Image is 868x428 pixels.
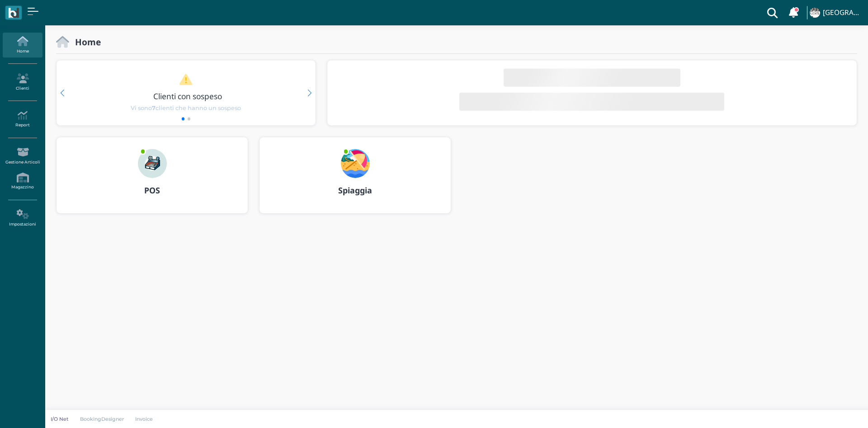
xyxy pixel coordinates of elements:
a: Clienti con sospeso Vi sono7clienti che hanno un sospeso [74,73,298,112]
h3: Clienti con sospeso [75,92,300,101]
div: 1 / 2 [57,60,316,125]
a: ... POS [56,137,248,225]
b: Spiaggia [338,185,372,196]
a: Gestione Articoli [3,144,42,168]
a: Magazzino [3,169,42,194]
b: 7 [152,105,156,111]
a: Clienti [3,70,42,95]
a: Impostazioni [3,206,42,231]
img: logo [8,8,19,18]
a: Report [3,107,42,132]
div: Next slide [307,90,311,96]
a: ... [GEOGRAPHIC_DATA] [808,2,863,24]
div: Previous slide [60,90,64,96]
img: ... [138,149,167,178]
b: POS [144,185,160,196]
img: ... [341,149,370,178]
h2: Home [69,37,101,47]
img: ... [810,8,820,18]
a: Home [3,33,42,58]
iframe: Help widget launcher [804,400,860,420]
span: Vi sono clienti che hanno un sospeso [131,104,241,112]
h4: [GEOGRAPHIC_DATA] [823,9,863,17]
a: ... Spiaggia [259,137,451,225]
